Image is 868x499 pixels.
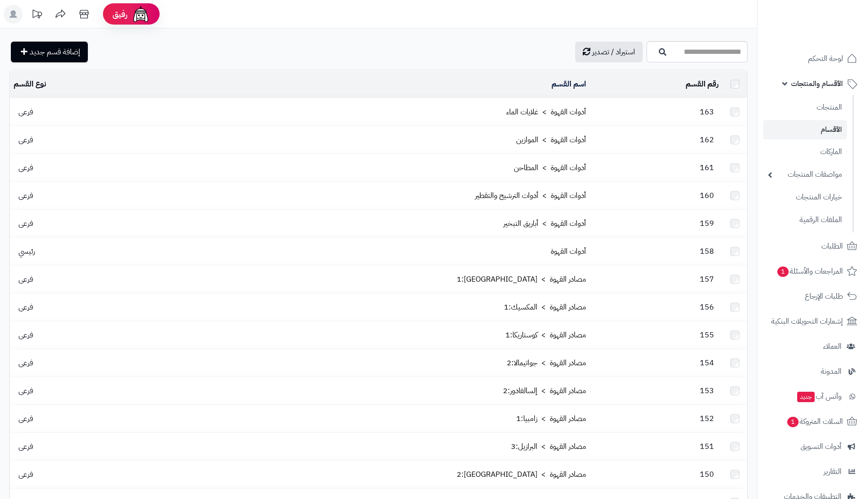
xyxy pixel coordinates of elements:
[516,413,586,424] a: مصادر القهوة > زامبيا:1
[552,78,586,90] a: اسم القسم
[695,190,719,201] span: 160
[457,469,586,480] a: مصادر القهوة > [GEOGRAPHIC_DATA]:2
[131,5,150,24] img: ai-face.png
[695,385,719,396] span: 153
[695,218,719,229] span: 159
[14,106,38,118] span: فرعى
[475,190,586,201] a: أدوات القهوة > أدوات الترشيح والتقطير
[14,190,38,201] span: فرعى
[763,310,862,333] a: إشعارات التحويلات البنكية
[763,460,862,483] a: التقارير
[823,340,842,353] span: العملاء
[505,329,586,341] a: مصادر القهوة > كوستاريكا:1
[695,246,719,257] span: 158
[503,385,586,396] a: مصادر القهوة > إلسالفادور:2
[805,290,843,303] span: طلبات الإرجاع
[594,79,719,90] div: رقم القسم
[14,274,38,285] span: فرعى
[763,164,847,185] a: مواصفات المنتجات
[695,441,719,452] span: 151
[25,5,49,26] a: تحديثات المنصة
[763,435,862,458] a: أدوات التسويق
[763,47,862,70] a: لوحة التحكم
[804,19,859,39] img: logo-2.png
[14,329,38,341] span: فرعى
[14,413,38,424] span: فرعى
[551,246,586,257] a: أدوات القهوة
[695,134,719,146] span: 162
[776,265,843,278] span: المراجعات والأسئلة
[821,240,843,253] span: الطلبات
[14,469,38,480] span: فرعى
[763,210,847,230] a: الملفات الرقمية
[11,42,88,62] a: إضافة قسم جديد
[14,357,38,369] span: فرعى
[777,266,789,277] span: 1
[14,218,38,229] span: فرعى
[695,413,719,424] span: 152
[507,357,586,369] a: مصادر القهوة > جواتيمالا:2
[808,52,843,65] span: لوحة التحكم
[821,365,842,378] span: المدونة
[695,162,719,173] span: 161
[14,441,38,452] span: فرعى
[695,469,719,480] span: 150
[763,187,847,207] a: خيارات المنتجات
[800,440,842,453] span: أدوات التسويق
[10,70,141,98] td: نوع القسم
[14,162,38,173] span: فرعى
[695,357,719,369] span: 154
[695,106,719,118] span: 163
[763,360,862,383] a: المدونة
[763,235,862,258] a: الطلبات
[763,142,847,162] a: الماركات
[14,246,40,257] span: رئيسي
[514,162,586,173] a: أدوات القهوة > المطاحن
[695,301,719,313] span: 156
[503,218,586,229] a: أدوات القهوة > أباريق التبخير
[695,329,719,341] span: 155
[763,260,862,283] a: المراجعات والأسئلة1
[592,46,635,58] span: استيراد / تصدير
[504,301,586,313] a: مصادر القهوة > المكسيك:1
[763,335,862,358] a: العملاء
[30,46,80,58] span: إضافة قسم جديد
[771,315,843,328] span: إشعارات التحويلات البنكية
[516,134,586,146] a: أدوات القهوة > الموازين
[506,106,586,118] a: أدوات القهوة > غلايات الماء
[14,301,38,313] span: فرعى
[791,77,843,90] span: الأقسام والمنتجات
[575,42,643,62] a: استيراد / تصدير
[763,410,862,433] a: السلات المتروكة1
[797,392,815,402] span: جديد
[695,274,719,285] span: 157
[112,9,128,20] span: رفيق
[511,441,586,452] a: مصادر القهوة > البرازيل:3
[796,390,842,403] span: وآتس آب
[14,385,38,396] span: فرعى
[787,416,799,427] span: 1
[824,465,842,478] span: التقارير
[763,97,847,118] a: المنتجات
[14,134,38,146] span: فرعى
[763,120,847,139] a: الأقسام
[786,415,843,428] span: السلات المتروكة
[763,385,862,408] a: وآتس آبجديد
[457,274,586,285] a: مصادر القهوة > [GEOGRAPHIC_DATA]:1
[763,285,862,308] a: طلبات الإرجاع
